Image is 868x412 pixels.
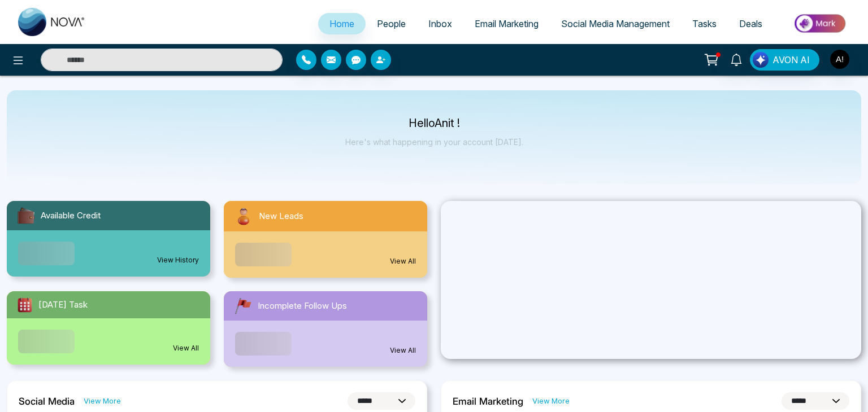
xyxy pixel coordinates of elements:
[753,52,769,68] img: Lead Flow
[728,13,774,34] a: Deals
[217,201,434,278] a: New LeadsView All
[345,119,523,128] p: Hello Anit !
[830,50,849,69] img: User Avatar
[390,256,416,266] a: View All
[233,205,254,227] img: newLeads.svg
[550,13,681,34] a: Social Media Management
[475,18,539,29] span: Email Marketing
[41,209,101,222] span: Available Credit
[329,18,354,29] span: Home
[750,49,819,71] button: AVON AI
[681,13,728,34] a: Tasks
[366,13,417,34] a: People
[38,299,88,312] span: [DATE] Task
[173,343,199,353] a: View All
[19,396,75,407] h2: Social Media
[18,8,86,36] img: Nova CRM Logo
[532,396,570,406] a: View More
[157,255,199,265] a: View History
[259,210,303,223] span: New Leads
[390,345,416,356] a: View All
[345,137,523,147] p: Here's what happening in your account [DATE].
[739,18,762,29] span: Deals
[16,205,36,226] img: availableCredit.svg
[377,18,406,29] span: People
[217,291,434,367] a: Incomplete Follow UpsView All
[233,296,253,316] img: followUps.svg
[453,396,523,407] h2: Email Marketing
[417,13,463,34] a: Inbox
[692,18,717,29] span: Tasks
[463,13,550,34] a: Email Marketing
[428,18,452,29] span: Inbox
[318,13,366,34] a: Home
[258,300,347,313] span: Incomplete Follow Ups
[561,18,670,29] span: Social Media Management
[16,296,34,314] img: todayTask.svg
[779,11,861,36] img: Market-place.gif
[84,396,121,406] a: View More
[772,53,810,67] span: AVON AI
